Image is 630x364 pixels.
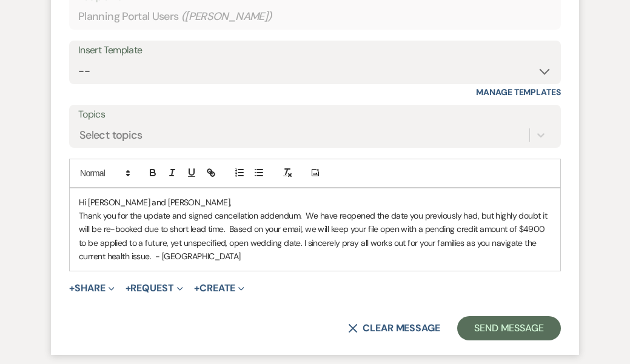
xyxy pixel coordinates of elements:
span: ( [PERSON_NAME] ) [181,8,272,25]
div: Select topics [79,127,142,143]
div: Planning Portal Users [78,5,552,28]
span: + [194,283,199,293]
button: Request [126,283,183,293]
button: Create [194,283,244,293]
div: Insert Template [78,42,552,59]
button: Share [69,283,115,293]
button: Clear message [348,323,440,333]
span: + [126,283,131,293]
label: Topics [78,106,552,124]
p: Thank you for the update and signed cancellation addendum. We have reopened the date you previous... [79,209,551,263]
button: Send Message [457,316,561,340]
p: Hi [PERSON_NAME] and [PERSON_NAME], [79,196,551,209]
span: + [69,283,75,293]
a: Manage Templates [476,87,561,98]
